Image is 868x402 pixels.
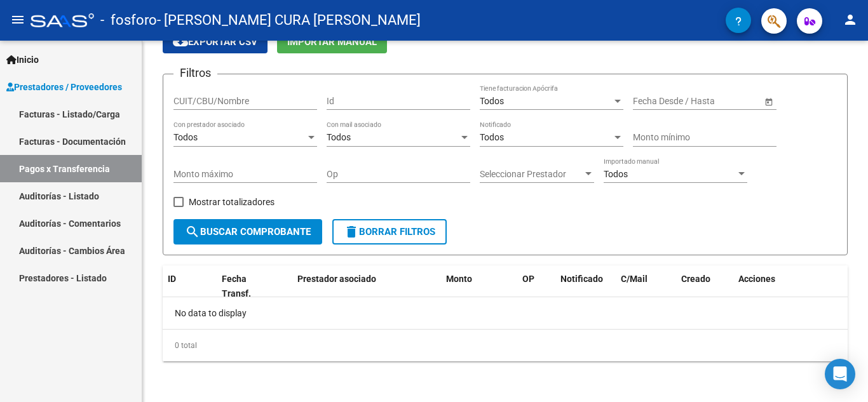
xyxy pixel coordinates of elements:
[163,30,268,53] button: Exportar CSV
[292,265,441,307] datatable-header-cell: Prestador asociado
[163,330,848,361] div: 0 total
[604,169,628,179] span: Todos
[762,95,775,108] button: Open calendar
[217,265,274,307] datatable-header-cell: Fecha Transf.
[100,6,157,34] span: - fosforo
[10,12,25,27] mat-icon: menu
[633,96,679,107] input: Fecha inicio
[681,274,710,284] span: Creado
[185,224,200,239] mat-icon: search
[173,219,322,245] button: Buscar Comprobante
[173,64,217,82] h3: Filtros
[163,297,848,329] div: No data to display
[327,132,351,142] span: Todos
[287,36,377,48] span: Importar Manual
[189,194,275,210] span: Mostrar totalizadores
[173,36,257,48] span: Exportar CSV
[297,274,376,284] span: Prestador asociado
[690,96,752,107] input: Fecha fin
[522,274,534,284] span: OP
[733,265,848,307] datatable-header-cell: Acciones
[621,274,648,284] span: C/Mail
[6,80,122,94] span: Prestadores / Proveedores
[446,274,472,284] span: Monto
[6,53,39,67] span: Inicio
[173,132,198,142] span: Todos
[332,219,447,245] button: Borrar Filtros
[344,224,359,239] mat-icon: delete
[441,265,517,307] datatable-header-cell: Monto
[173,34,188,49] mat-icon: cloud_download
[480,132,504,142] span: Todos
[163,265,217,307] datatable-header-cell: ID
[517,265,555,307] datatable-header-cell: OP
[185,226,311,238] span: Buscar Comprobante
[676,265,733,307] datatable-header-cell: Creado
[843,12,858,27] mat-icon: person
[480,169,583,180] span: Seleccionar Prestador
[560,274,603,284] span: Notificado
[616,265,676,307] datatable-header-cell: C/Mail
[277,30,387,53] button: Importar Manual
[157,6,421,34] span: - [PERSON_NAME] CURA [PERSON_NAME]
[168,274,176,284] span: ID
[480,96,504,106] span: Todos
[222,274,251,298] span: Fecha Transf.
[738,274,775,284] span: Acciones
[825,359,855,389] div: Open Intercom Messenger
[344,226,435,238] span: Borrar Filtros
[555,265,616,307] datatable-header-cell: Notificado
